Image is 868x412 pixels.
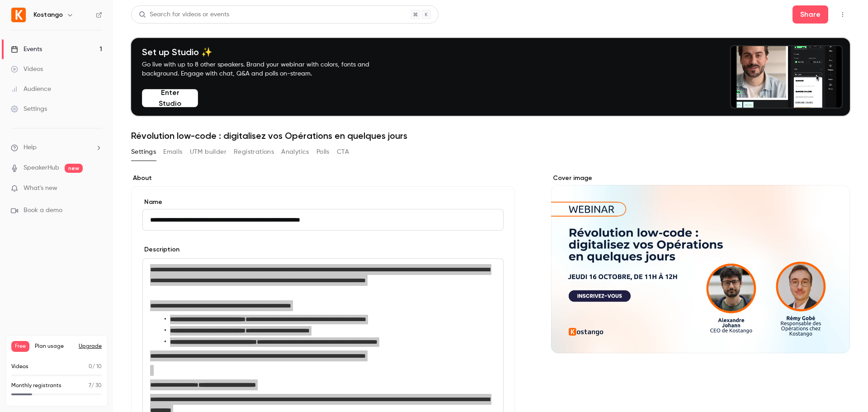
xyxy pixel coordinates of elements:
[131,130,850,141] h1: Révolution low-code : digitalisez vos Opérations en quelques jours
[139,10,229,19] div: Search for videos or events
[142,47,391,57] h4: Set up Studio ✨
[89,363,102,371] p: / 10
[79,343,102,350] button: Upgrade
[131,145,156,159] button: Settings
[190,145,226,159] button: UTM builder
[11,104,47,114] div: Settings
[11,8,26,22] img: Kostango
[35,343,73,350] span: Plan usage
[281,145,309,159] button: Analytics
[24,143,37,152] span: Help
[89,383,91,388] span: 7
[11,143,102,152] li: help-dropdown-opener
[551,174,850,353] section: Cover image
[793,5,828,24] button: Share
[65,164,83,173] span: new
[131,174,515,183] label: About
[11,65,43,74] div: Videos
[337,145,349,159] button: CTA
[142,89,198,107] button: Enter Studio
[11,363,28,371] p: Videos
[163,145,182,159] button: Emails
[24,163,59,173] a: SpeakerHub
[89,364,92,369] span: 0
[142,245,179,254] label: Description
[11,45,42,54] div: Events
[234,145,274,159] button: Registrations
[24,184,57,193] span: What's new
[11,341,29,352] span: Free
[316,145,330,159] button: Polls
[551,174,850,183] label: Cover image
[33,10,63,19] h6: Kostango
[11,85,51,94] div: Audience
[11,382,61,390] p: Monthly registrants
[142,60,391,78] p: Go live with up to 8 other speakers. Brand your webinar with colors, fonts and background. Engage...
[89,382,102,390] p: / 30
[142,198,504,207] label: Name
[24,206,62,215] span: Book a demo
